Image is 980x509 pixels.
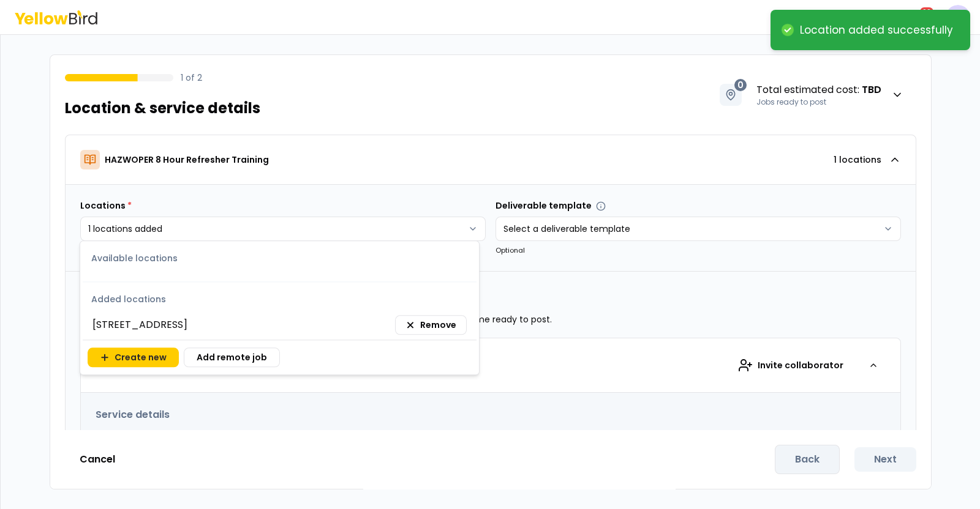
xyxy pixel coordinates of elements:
div: Location added successfully [800,23,953,37]
span: [STREET_ADDRESS] [92,318,187,332]
div: Available locations [83,243,477,269]
button: Remove [395,315,467,335]
button: Add remote job [184,347,280,367]
button: Create new [88,347,179,367]
span: Remove [420,319,456,331]
div: Added locations [83,284,477,310]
